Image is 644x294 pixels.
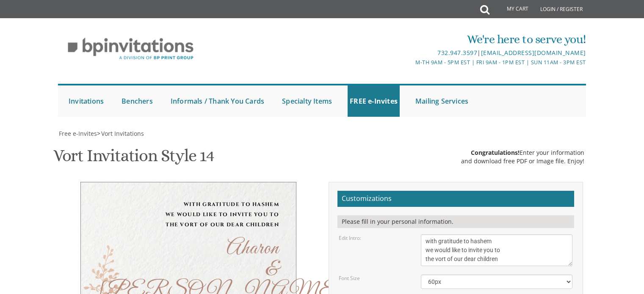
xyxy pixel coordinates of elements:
a: 732.947.3597 [437,49,477,57]
textarea: With much gratitude to Hashem We would like to invite you to The vort of our children [421,234,572,266]
label: Font Size [339,275,360,282]
div: M-Th 9am - 5pm EST | Fri 9am - 1pm EST | Sun 11am - 3pm EST [235,58,586,67]
a: [EMAIL_ADDRESS][DOMAIN_NAME] [481,49,586,57]
span: Vort Invitations [101,129,144,137]
a: Free e-Invites [58,129,97,137]
div: | [235,48,586,58]
div: and download free PDF or Image file. Enjoy! [461,157,584,165]
h2: Customizations [337,191,574,207]
a: Vort Invitations [100,129,144,137]
div: We're here to serve you! [235,31,586,48]
span: Free e-Invites [59,129,97,137]
a: Specialty Items [280,85,334,117]
div: with gratitude to hashem we would like to invite you to the vort of our dear children [98,199,279,230]
span: Congratulations! [471,148,520,157]
iframe: chat widget [591,241,644,281]
a: Invitations [66,85,106,117]
label: Edit Intro: [339,234,361,242]
div: Please fill in your personal information. [337,215,574,228]
a: FREE e-Invites [348,85,400,117]
a: Benchers [119,85,155,117]
a: Informals / Thank You Cards [169,85,266,117]
a: My Cart [489,1,534,18]
span: > [97,129,144,137]
div: Enter your information [461,148,584,157]
h1: Vort Invitation Style 14 [53,146,214,171]
a: Mailing Services [413,85,470,117]
img: BP Invitation Loft [58,31,203,66]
